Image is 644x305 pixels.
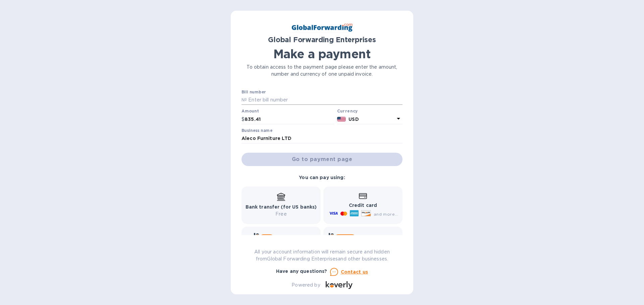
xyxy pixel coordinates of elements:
p: Free [246,211,317,218]
b: You can pay using: [299,175,345,180]
p: Powered by [291,282,320,289]
label: Bill number [241,90,266,94]
h1: Make a payment [241,47,402,61]
input: Enter bill number [247,95,402,105]
input: 0.00 [245,114,334,124]
p: № [241,96,247,103]
b: Credit card [349,203,377,208]
input: Enter business name [241,134,402,144]
p: $ [241,116,245,123]
b: Bank transfer (for US banks) [246,204,317,210]
b: Global Forwarding Enterprises [268,35,376,44]
label: Amount [241,109,259,113]
span: and more... [374,212,398,217]
b: Currency [337,108,358,113]
p: To obtain access to the payment page please enter the amount, number and currency of one unpaid i... [241,64,402,78]
label: Business name [241,129,272,133]
img: USD [337,117,346,122]
p: All your account information will remain secure and hidden from Global Forwarding Enterprises and... [241,248,402,262]
u: Contact us [341,269,368,275]
b: Have any questions? [276,269,327,274]
b: USD [348,117,359,122]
